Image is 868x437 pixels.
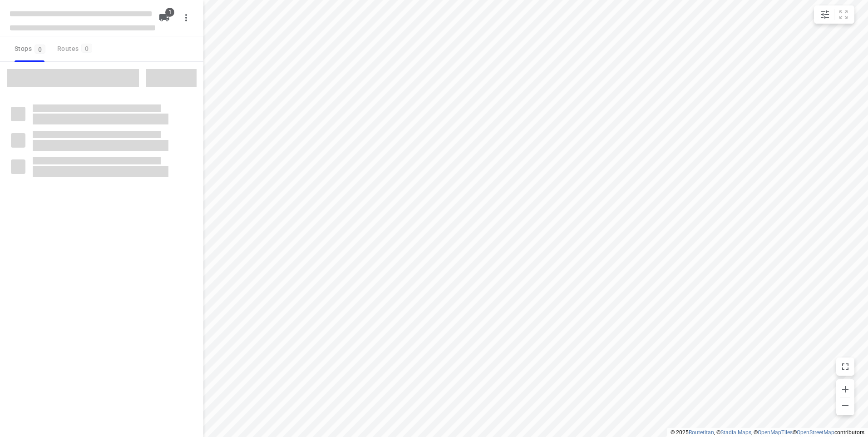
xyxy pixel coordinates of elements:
[797,429,834,436] a: OpenStreetMap
[816,5,834,24] button: Map settings
[758,429,793,436] a: OpenMapTiles
[671,429,864,436] li: © 2025 , © , © © contributors
[814,5,854,24] div: small contained button group
[720,429,751,436] a: Stadia Maps
[689,429,714,436] a: Routetitan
